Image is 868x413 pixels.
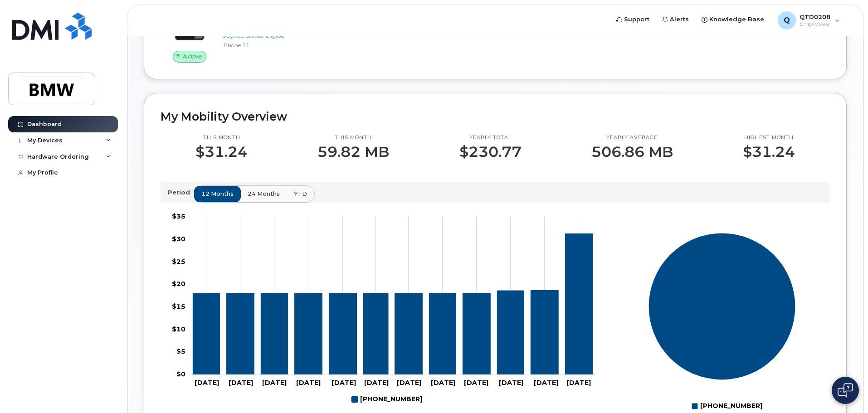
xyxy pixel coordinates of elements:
[195,134,248,141] p: This month
[183,52,202,61] span: Active
[534,379,558,387] tspan: [DATE]
[172,234,185,243] tspan: $30
[670,15,689,24] span: Alerts
[649,233,796,380] g: Series
[176,347,185,355] tspan: $5
[229,379,253,387] tspan: [DATE]
[161,110,830,123] h2: My Mobility Overview
[695,10,770,29] a: Knowledge Base
[172,280,185,288] tspan: $20
[172,257,185,265] tspan: $25
[459,134,522,141] p: Yearly total
[317,134,389,141] p: This month
[172,302,185,311] tspan: $15
[591,144,673,160] p: 506.86 MB
[296,379,321,387] tspan: [DATE]
[656,10,695,29] a: Alerts
[195,144,248,160] p: $31.24
[294,189,307,198] span: YTD
[624,15,649,24] span: Support
[591,134,673,141] p: Yearly average
[193,233,593,374] g: 864-908-8524
[262,379,287,387] tspan: [DATE]
[838,383,853,398] img: Open chat
[195,379,219,387] tspan: [DATE]
[743,144,795,160] p: $31.24
[566,379,591,387] tspan: [DATE]
[784,15,790,26] span: Q
[332,379,356,387] tspan: [DATE]
[317,144,389,160] p: 59.82 MB
[176,370,185,378] tspan: $0
[351,392,422,407] g: 864-908-8524
[459,144,522,160] p: $230.77
[800,13,830,20] span: QTD0208
[168,188,194,197] p: Period
[351,392,422,407] g: Legend
[248,189,280,198] span: 24 months
[431,379,455,387] tspan: [DATE]
[397,379,421,387] tspan: [DATE]
[709,15,764,24] span: Knowledge Base
[743,134,795,141] p: Highest month
[172,212,185,220] tspan: $35
[771,11,846,29] div: QTD0208
[172,212,596,407] g: Chart
[464,379,488,387] tspan: [DATE]
[800,20,830,28] span: Employee
[610,10,656,29] a: Support
[222,32,264,39] span: Upgrade Status:
[499,379,523,387] tspan: [DATE]
[266,32,285,39] span: Eligible
[172,325,185,333] tspan: $10
[364,379,389,387] tspan: [DATE]
[222,41,316,49] div: iPhone 11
